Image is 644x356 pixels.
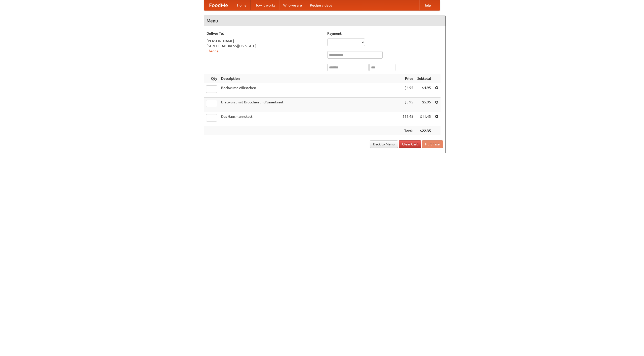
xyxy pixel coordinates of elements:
[370,140,398,148] a: Back to Menu
[207,31,322,36] h5: Deliver To:
[207,44,322,49] div: [STREET_ADDRESS][US_STATE]
[251,0,279,10] a: How it works
[399,140,421,148] a: Clear Cart
[415,126,433,136] th: $22.35
[415,112,433,126] td: $11.45
[204,74,219,83] th: Qty
[422,140,443,148] button: Purchase
[204,0,233,10] a: FoodMe
[415,98,433,112] td: $5.95
[400,74,415,83] th: Price
[400,126,415,136] th: Total:
[219,83,400,98] td: Bockwurst Würstchen
[207,38,322,44] div: [PERSON_NAME]
[400,83,415,98] td: $4.95
[219,74,400,83] th: Description
[415,83,433,98] td: $4.95
[400,112,415,126] td: $11.45
[207,49,219,53] a: Change
[419,0,435,10] a: Help
[306,0,336,10] a: Recipe videos
[327,31,443,36] h5: Payment:
[400,98,415,112] td: $5.95
[415,74,433,83] th: Subtotal
[233,0,251,10] a: Home
[219,98,400,112] td: Bratwurst mit Brötchen und Sauerkraut
[204,16,446,26] h4: Menu
[279,0,306,10] a: Who we are
[219,112,400,126] td: Das Hausmannskost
